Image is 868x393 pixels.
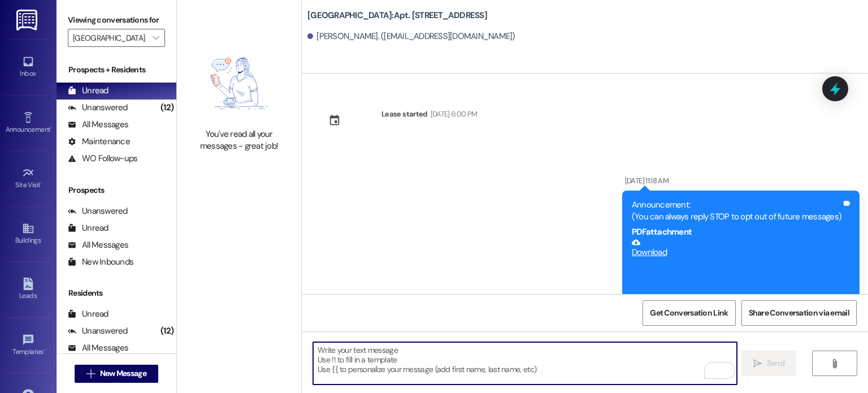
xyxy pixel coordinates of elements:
[68,222,108,234] div: Unread
[68,342,128,354] div: All Messages
[6,330,51,361] a: Templates •
[753,359,762,368] i: 
[68,119,128,131] div: All Messages
[68,256,133,268] div: New Inbounds
[6,52,51,83] a: Inbox
[6,163,51,194] a: Site Visit •
[643,300,735,326] button: Get Conversation Link
[632,226,692,237] b: PDF attachment
[68,153,137,165] div: WO Follow-ups
[75,365,158,383] button: New Message
[307,31,515,42] div: [PERSON_NAME]. ([EMAIL_ADDRESS][DOMAIN_NAME])
[632,259,801,344] iframe: Download https://res.cloudinary.com/residesk/image/upload/v1737051085/ujrw6f3124xxm4f3qr5u.pdf
[741,351,796,376] button: Send
[41,179,42,187] span: •
[158,99,176,116] div: (12)
[68,308,108,320] div: Unread
[73,29,147,47] input: All communities
[632,199,841,223] div: Announcement: (You can always reply STOP to opt out of future messages)
[153,33,159,42] i: 
[650,307,728,319] span: Get Conversation Link
[68,205,128,217] div: Unanswered
[57,184,176,196] div: Prospects
[307,10,487,21] b: [GEOGRAPHIC_DATA]: Apt. [STREET_ADDRESS]
[44,346,45,354] span: •
[68,239,128,251] div: All Messages
[68,11,165,29] label: Viewing conversations for
[68,102,128,114] div: Unanswered
[68,85,108,97] div: Unread
[632,238,841,258] a: Download
[189,128,289,153] div: You've read all your messages - great job!
[86,369,95,378] i: 
[100,368,146,379] span: New Message
[57,287,176,299] div: Residents
[57,64,176,76] div: Prospects + Residents
[68,325,128,337] div: Unanswered
[68,136,130,148] div: Maintenance
[158,322,176,340] div: (12)
[313,342,736,385] textarea: To enrich screen reader interactions, please activate Accessibility in Grammarly extension settings
[6,219,51,249] a: Buildings
[16,10,40,31] img: ResiDesk Logo
[830,359,839,368] i: 
[381,108,428,120] div: Lease started
[50,124,52,132] span: •
[428,108,478,120] div: [DATE] 6:00 PM
[749,307,849,319] span: Share Conversation via email
[189,44,289,123] img: empty-state
[6,274,51,305] a: Leads
[741,300,857,326] button: Share Conversation via email
[767,357,784,369] span: Send
[622,175,669,187] div: [DATE] 11:18 AM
